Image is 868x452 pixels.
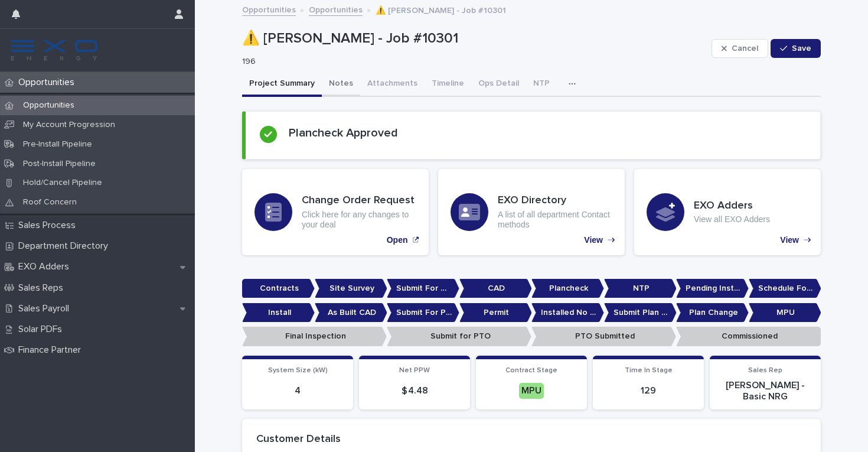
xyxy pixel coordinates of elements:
p: Plan Change [676,303,749,323]
p: Final Inspection [242,327,387,346]
h3: EXO Directory [498,194,612,207]
img: FKS5r6ZBThi8E5hshIGi [9,38,99,62]
p: Open [387,235,408,245]
p: ⚠️ [PERSON_NAME] - Job #10301 [242,30,707,47]
span: Sales Rep [748,367,782,374]
p: My Account Progression [14,120,125,130]
h3: Change Order Request [302,194,416,207]
p: Sales Process [14,220,85,231]
p: 196 [242,57,702,67]
span: Save [792,44,811,53]
p: Permit [459,303,532,323]
p: EXO Adders [14,261,79,272]
p: PTO Submitted [531,327,676,346]
button: Notes [322,72,360,97]
p: [PERSON_NAME] - Basic NRG [717,380,814,402]
span: Contract Stage [505,367,557,374]
p: 4 [249,385,346,396]
p: Department Directory [14,240,118,252]
button: NTP [526,72,557,97]
p: Click here for any changes to your deal [302,210,416,230]
div: MPU [519,383,544,399]
button: Ops Detail [471,72,526,97]
span: Time In Stage [625,367,673,374]
p: Pre-Install Pipeline [14,139,102,149]
p: Pending Install Task [676,279,749,298]
p: CAD [459,279,532,298]
p: Plancheck [531,279,604,298]
p: Site Survey [315,279,387,298]
p: Roof Concern [14,197,86,207]
p: Contracts [242,279,315,298]
p: NTP [604,279,677,298]
p: View all EXO Adders [694,214,770,225]
a: View [438,169,625,255]
span: Net PPW [399,367,430,374]
a: View [634,169,821,255]
h2: Plancheck Approved [289,126,398,140]
p: As Built CAD [315,303,387,323]
p: Sales Reps [14,282,73,294]
p: MPU [749,303,821,323]
p: 129 [600,385,697,396]
p: Finance Partner [14,344,90,356]
a: Open [242,169,429,255]
p: Submit For Permit [387,303,459,323]
button: Project Summary [242,72,322,97]
p: Schedule For Install [749,279,821,298]
a: Opportunities [242,2,296,16]
button: Attachments [360,72,425,97]
p: A list of all department Contact methods [498,210,612,230]
p: Sales Payroll [14,303,79,314]
p: Hold/Cancel Pipeline [14,178,112,188]
p: Post-Install Pipeline [14,159,105,169]
p: Opportunities [14,77,84,88]
span: System Size (kW) [268,367,328,374]
h3: EXO Adders [694,200,770,213]
button: Save [771,39,821,58]
a: Opportunities [309,2,363,16]
p: Submit For CAD [387,279,459,298]
p: Installed No Permit [531,303,604,323]
p: $ 4.48 [366,385,463,396]
p: ⚠️ [PERSON_NAME] - Job #10301 [376,3,506,16]
p: Opportunities [14,100,84,110]
p: Commissioned [676,327,821,346]
p: Install [242,303,315,323]
p: Solar PDFs [14,324,71,335]
span: Cancel [732,44,758,53]
p: Submit for PTO [387,327,531,346]
p: View [584,235,603,245]
button: Cancel [712,39,768,58]
p: View [780,235,799,245]
button: Timeline [425,72,471,97]
h2: Customer Details [256,433,341,446]
p: Submit Plan Change [604,303,677,323]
